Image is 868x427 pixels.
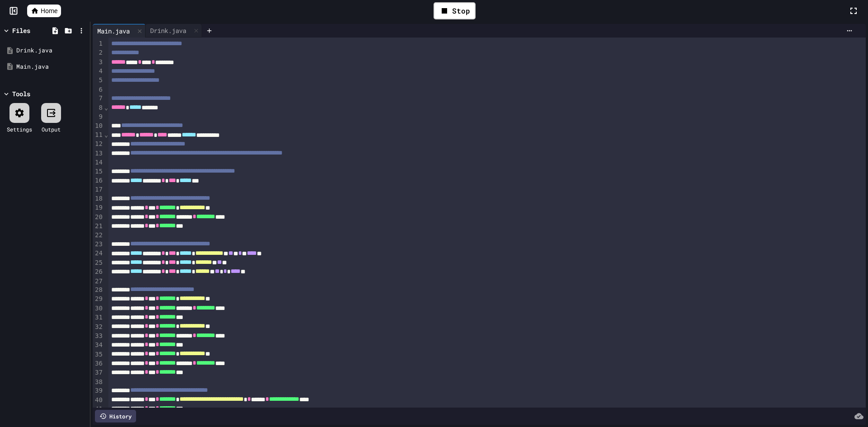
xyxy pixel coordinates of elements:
[12,89,30,99] div: Tools
[93,26,134,36] div: Main.java
[93,131,104,140] div: 11
[93,167,104,176] div: 15
[93,94,104,103] div: 7
[93,203,104,212] div: 19
[93,378,104,387] div: 38
[93,323,104,332] div: 32
[93,277,104,286] div: 27
[93,332,104,341] div: 33
[93,58,104,67] div: 3
[12,26,30,35] div: Files
[93,396,104,405] div: 40
[93,194,104,203] div: 18
[93,386,104,395] div: 39
[93,240,104,249] div: 23
[93,103,104,113] div: 8
[146,24,202,38] div: Drink.java
[93,76,104,85] div: 5
[434,2,476,19] div: Stop
[27,5,61,17] a: Home
[93,249,104,258] div: 24
[93,405,104,414] div: 41
[93,258,104,267] div: 25
[93,341,104,350] div: 34
[93,286,104,295] div: 28
[93,39,104,48] div: 1
[16,46,87,55] div: Drink.java
[93,85,104,94] div: 6
[93,149,104,158] div: 13
[93,158,104,167] div: 14
[16,62,87,71] div: Main.java
[93,222,104,231] div: 21
[93,185,104,194] div: 17
[93,231,104,240] div: 22
[93,140,104,149] div: 12
[93,122,104,131] div: 10
[93,313,104,322] div: 31
[95,410,136,422] div: History
[42,125,61,133] div: Output
[104,131,108,138] span: Fold line
[93,267,104,277] div: 26
[93,24,146,38] div: Main.java
[41,6,57,15] span: Home
[93,213,104,222] div: 20
[93,113,104,122] div: 9
[93,368,104,377] div: 37
[793,352,859,390] iframe: chat widget
[93,48,104,57] div: 2
[93,304,104,313] div: 30
[146,26,191,35] div: Drink.java
[93,67,104,76] div: 4
[93,359,104,368] div: 36
[830,391,859,418] iframe: chat widget
[104,104,108,111] span: Fold line
[93,176,104,185] div: 16
[7,125,32,133] div: Settings
[93,295,104,304] div: 29
[93,350,104,359] div: 35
